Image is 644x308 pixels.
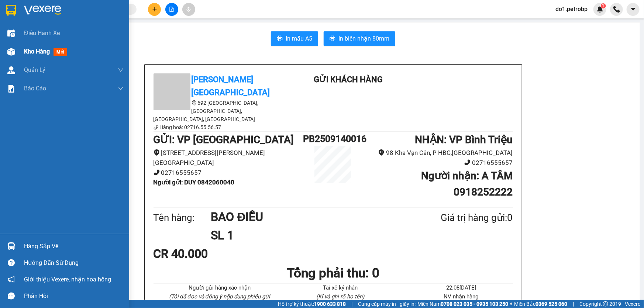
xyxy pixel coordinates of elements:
[627,3,640,16] button: caret-down
[330,35,335,42] span: printer
[154,245,272,263] div: CR 40.000
[314,75,383,84] b: Gửi khách hàng
[192,100,197,105] span: environment
[8,276,15,283] span: notification
[421,170,513,198] b: Người nhận : A TÂM 0918252222
[154,123,286,131] li: Hàng hoá: 02716.55.56.57
[324,31,395,46] button: printerIn biên nhận 80mm
[363,158,513,168] li: 02716555657
[363,148,513,158] li: 98 Kha Vạn Cân, P HBC,[GEOGRAPHIC_DATA]
[169,7,174,12] span: file-add
[24,241,124,252] div: Hàng sắp về
[8,259,15,266] span: question-circle
[154,148,303,167] li: [STREET_ADDRESS][PERSON_NAME] [GEOGRAPHIC_DATA]
[271,31,318,46] button: printerIn mẫu A5
[211,226,405,245] h1: SL 1
[24,257,124,269] div: Hướng dẫn sử dụng
[351,300,352,308] span: |
[630,6,637,13] span: caret-down
[603,301,608,307] span: copyright
[24,65,45,75] span: Quản Lý
[7,48,15,56] img: warehouse-icon
[8,293,15,300] span: message
[514,300,567,308] span: Miền Bắc
[165,3,178,16] button: file-add
[154,169,160,176] span: phone
[597,6,603,13] img: icon-new-feature
[277,35,283,42] span: printer
[417,300,508,308] span: Miền Nam
[154,179,235,186] b: Người gửi : DUY 0842060040
[410,284,513,293] li: 22:08[DATE]
[24,291,124,302] div: Phản hồi
[24,48,50,55] span: Kho hàng
[7,66,15,74] img: warehouse-icon
[192,75,270,97] b: [PERSON_NAME][GEOGRAPHIC_DATA]
[154,99,286,123] li: 692 [GEOGRAPHIC_DATA], [GEOGRAPHIC_DATA], [GEOGRAPHIC_DATA], [GEOGRAPHIC_DATA]
[7,85,15,93] img: solution-icon
[358,300,416,308] span: Cung cấp máy in - giấy in:
[7,30,15,37] img: warehouse-icon
[338,34,389,43] span: In biên nhận 80mm
[405,210,513,225] div: Giá trị hàng gửi: 0
[154,263,513,283] h1: Tổng phải thu: 0
[278,300,346,308] span: Hỗ trợ kỹ thuật:
[54,48,67,56] span: mới
[316,293,364,300] i: (Kí và ghi rõ họ tên)
[182,3,195,16] button: aim
[573,300,574,308] span: |
[152,7,157,12] span: plus
[118,86,124,91] span: down
[154,125,159,130] span: phone
[148,3,161,16] button: plus
[168,284,271,293] li: Người gửi hàng xác nhận
[24,84,46,93] span: Báo cáo
[24,28,60,38] span: Điều hành xe
[410,293,513,301] li: NV nhận hàng
[154,210,211,225] div: Tên hàng:
[441,301,508,307] strong: 0708 023 035 - 0935 103 250
[303,132,363,146] h1: PB2509140016
[602,3,605,8] span: 1
[6,5,16,16] img: logo-vxr
[186,7,191,12] span: aim
[550,4,593,14] span: do1.petrobp
[415,134,513,146] b: NHẬN : VP Bình Triệu
[118,67,124,73] span: down
[7,242,15,250] img: warehouse-icon
[24,275,111,284] span: Giới thiệu Vexere, nhận hoa hồng
[378,149,385,156] span: environment
[613,6,620,13] img: phone-icon
[286,34,312,43] span: In mẫu A5
[535,301,567,307] strong: 0369 525 060
[289,284,392,293] li: Tài xế ký nhân
[154,134,294,146] b: GỬI : VP [GEOGRAPHIC_DATA]
[154,168,303,178] li: 02716555657
[314,301,346,307] strong: 1900 633 818
[601,3,606,8] sup: 1
[464,159,471,166] span: phone
[211,208,405,226] h1: BAO ĐIỀU
[510,302,512,305] span: ⚪️
[154,149,160,156] span: environment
